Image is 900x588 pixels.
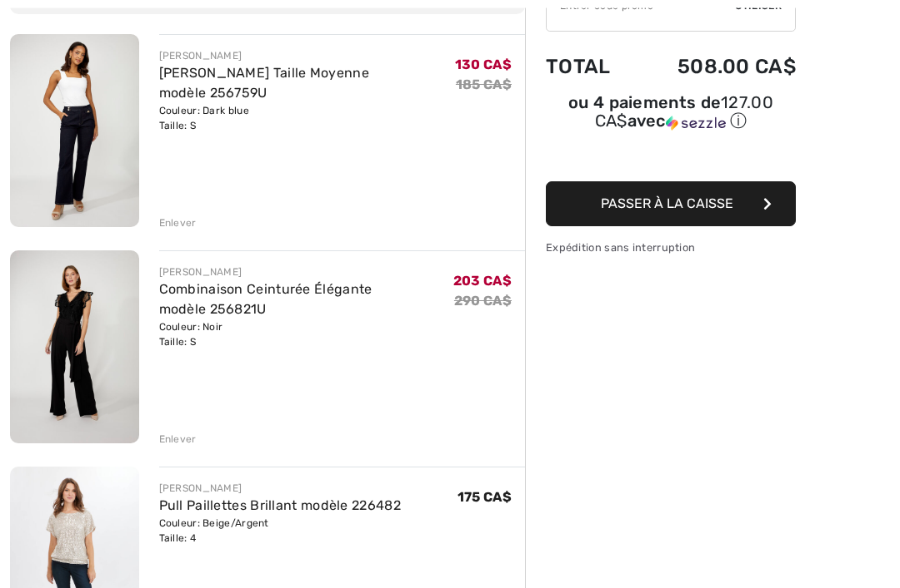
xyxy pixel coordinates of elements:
span: 175 CA$ [457,490,512,506]
button: Passer à la caisse [546,182,796,227]
span: 127.00 CA$ [595,93,773,131]
a: Combinaison Ceinturée Élégante modèle 256821U [159,282,372,318]
div: Enlever [159,432,197,447]
div: Couleur: Noir Taille: S [159,320,453,350]
td: 508.00 CA$ [634,39,796,96]
span: 130 CA$ [455,57,512,73]
span: 203 CA$ [453,274,512,289]
div: [PERSON_NAME] [159,265,453,280]
div: [PERSON_NAME] [159,482,401,497]
s: 290 CA$ [454,294,512,309]
div: ou 4 paiements de127.00 CA$avecSezzle Cliquez pour en savoir plus sur Sezzle [546,96,796,139]
div: Enlever [159,216,197,231]
a: [PERSON_NAME] Taille Moyenne modèle 256759U [159,66,369,101]
span: Passer à la caisse [601,196,733,212]
s: 185 CA$ [456,77,512,93]
img: Jean Évasé Taille Moyenne modèle 256759U [10,35,139,228]
img: Combinaison Ceinturée Élégante modèle 256821U [10,251,139,444]
div: [PERSON_NAME] [159,49,455,64]
div: Expédition sans interruption [546,240,796,256]
div: ou 4 paiements de avec [546,96,796,133]
iframe: PayPal-paypal [546,139,796,176]
img: Sezzle [666,116,726,131]
div: Couleur: Beige/Argent Taille: 4 [159,516,401,546]
a: Pull Paillettes Brillant modèle 226482 [159,498,401,514]
div: Couleur: Dark blue Taille: S [159,104,455,134]
td: Total [546,39,634,96]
